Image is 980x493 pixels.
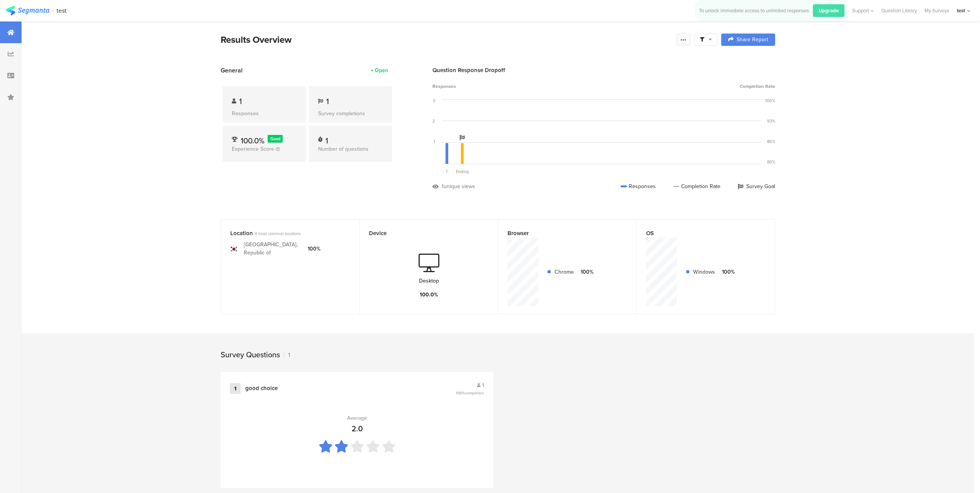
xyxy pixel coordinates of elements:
[646,229,753,237] div: OS
[325,135,328,143] div: 1
[347,414,367,422] div: Average
[765,98,775,104] div: 100%
[456,390,484,396] span: 100%
[221,33,673,47] div: Results Overview
[434,138,435,145] div: 1
[433,98,435,104] div: 3
[459,135,465,140] i: Survey Goal
[432,83,456,90] span: Responses
[52,6,54,15] div: |
[419,277,439,285] div: Desktop
[375,66,388,74] div: Open
[232,145,274,153] span: Experience Score
[737,37,768,42] span: Share Report
[809,4,844,17] a: Upgrade
[369,229,476,237] div: Device
[454,168,470,175] div: Ending
[699,7,809,14] div: To unlock immediate access to unlimited responses
[878,7,921,14] a: Question Library
[767,118,775,124] div: 93%
[446,168,447,175] span: 1
[444,182,475,190] div: unique views
[230,229,337,237] div: Location
[693,268,715,276] div: Windows
[255,231,301,237] span: 4 most common locations
[420,291,438,299] div: 100.0%
[232,109,297,118] div: Responses
[740,83,775,90] span: Completion Rate
[482,381,484,389] span: 1
[241,135,265,146] span: 100.0%
[554,268,574,276] div: Chrome
[6,6,49,15] img: segmanta logo
[221,66,243,75] span: General
[270,136,280,142] span: Good
[767,159,775,165] div: 80%
[465,390,484,396] span: completion
[673,182,720,190] div: Completion Rate
[239,96,242,107] span: 1
[352,423,363,434] div: 2.0
[308,245,320,253] div: 100%
[767,138,775,145] div: 86%
[738,182,775,190] div: Survey Goal
[245,385,278,392] div: good choice
[957,7,965,14] div: test
[57,7,67,14] div: test
[621,182,656,190] div: Responses
[432,118,435,124] div: 2
[318,109,383,118] div: Survey completions
[326,96,329,107] span: 1
[221,349,280,360] div: Survey Questions
[852,5,874,17] div: Support
[244,241,302,257] div: [GEOGRAPHIC_DATA], Republic of
[580,268,593,276] div: 100%
[921,7,953,14] a: My Surveys
[508,229,615,237] div: Browser
[813,4,844,17] div: Upgrade
[442,182,444,190] div: 1
[721,268,735,276] div: 100%
[284,350,290,359] div: 1
[318,145,369,153] span: Number of questions
[432,66,775,74] div: Question Response Dropoff
[230,383,241,394] div: 1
